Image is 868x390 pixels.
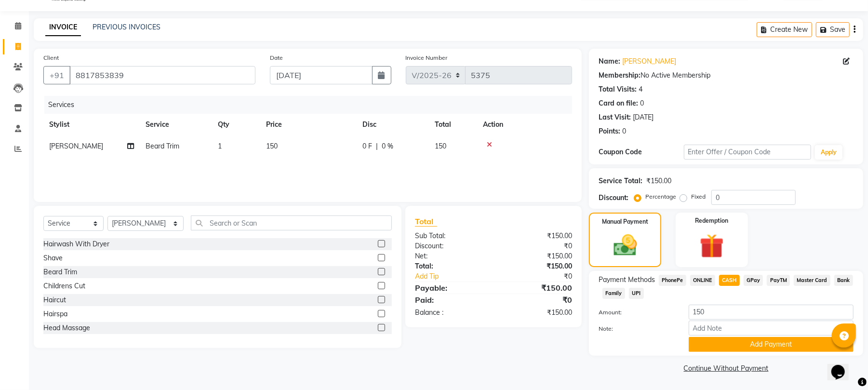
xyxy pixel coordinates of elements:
[43,54,59,62] label: Client
[633,112,654,122] div: [DATE]
[508,271,579,282] div: ₹0
[622,126,626,136] div: 0
[744,275,763,286] span: GPay
[357,114,429,135] th: Disc
[43,281,85,291] div: Childrens Cut
[43,239,109,249] div: Hairwash With Dryer
[69,66,255,84] input: Search by Name/Mobile/Email/Code
[191,215,392,230] input: Search or Scan
[415,216,437,227] span: Total
[599,84,637,94] div: Total Visits:
[494,231,579,241] div: ₹150.00
[93,23,160,31] a: PREVIOUS INVOICES
[43,309,67,319] div: Hairspa
[599,70,641,81] div: Membership:
[757,22,812,37] button: Create New
[606,232,644,259] img: _cash.svg
[494,261,579,271] div: ₹150.00
[591,324,681,333] label: Note:
[45,19,81,36] a: INVOICE
[639,84,642,94] div: 4
[408,231,494,241] div: Sub Total:
[599,193,628,203] div: Discount:
[816,22,850,37] button: Save
[794,275,830,286] span: Master Card
[695,216,728,225] label: Redemption
[719,275,740,286] span: CASH
[408,308,494,318] div: Balance :
[146,142,179,150] span: Beard Trim
[591,308,681,317] label: Amount:
[689,305,854,320] input: Amount
[599,56,620,67] div: Name:
[599,147,683,157] div: Coupon Code
[494,241,579,251] div: ₹0
[43,295,66,305] div: Haircut
[690,275,715,286] span: ONLINE
[43,323,90,333] div: Head Massage
[689,337,854,352] button: Add Payment
[815,145,842,160] button: Apply
[260,114,357,135] th: Price
[494,251,579,261] div: ₹150.00
[689,321,854,336] input: Add Note
[408,294,494,306] div: Paid:
[684,145,811,160] input: Enter Offer / Coupon Code
[212,114,260,135] th: Qty
[692,231,732,261] img: _gift.svg
[376,141,378,151] span: |
[828,351,858,380] iframe: chat widget
[408,251,494,261] div: Net:
[429,114,477,135] th: Total
[622,56,676,67] a: [PERSON_NAME]
[49,142,103,150] span: [PERSON_NAME]
[494,308,579,318] div: ₹150.00
[408,241,494,251] div: Discount:
[767,275,790,286] span: PayTM
[494,294,579,306] div: ₹0
[659,275,686,286] span: PhonePe
[834,275,853,286] span: Bank
[629,288,644,299] span: UPI
[645,192,676,201] label: Percentage
[44,96,579,114] div: Services
[266,142,278,150] span: 150
[43,253,63,263] div: Shave
[591,363,861,374] a: Continue Without Payment
[646,176,671,186] div: ₹150.00
[43,66,70,84] button: +91
[599,70,854,81] div: No Active Membership
[640,98,644,108] div: 0
[599,112,631,122] div: Last Visit:
[362,141,372,151] span: 0 F
[599,98,638,108] div: Card on file:
[435,142,446,150] span: 150
[602,288,625,299] span: Family
[494,282,579,294] div: ₹150.00
[599,176,642,186] div: Service Total:
[382,141,393,151] span: 0 %
[691,192,706,201] label: Fixed
[408,271,508,282] a: Add Tip
[599,126,620,136] div: Points:
[270,54,283,62] label: Date
[599,275,655,285] span: Payment Methods
[218,142,222,150] span: 1
[602,217,648,226] label: Manual Payment
[43,267,77,277] div: Beard Trim
[408,282,494,294] div: Payable:
[140,114,212,135] th: Service
[43,114,140,135] th: Stylist
[406,54,448,62] label: Invoice Number
[408,261,494,271] div: Total:
[477,114,572,135] th: Action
